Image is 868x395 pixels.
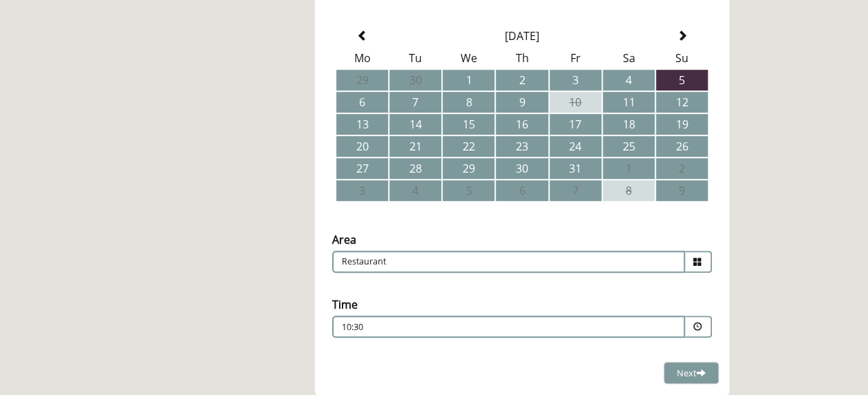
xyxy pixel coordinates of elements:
[550,114,601,135] td: 17
[389,70,441,90] td: 30
[443,136,494,157] td: 22
[332,297,358,312] label: Time
[496,92,548,113] td: 9
[603,180,655,201] td: 8
[443,48,494,68] th: We
[336,114,388,135] td: 13
[357,30,368,41] span: Previous Month
[603,114,655,135] td: 18
[389,114,441,135] td: 14
[603,48,655,68] th: Sa
[550,92,601,113] td: 10
[443,180,494,201] td: 5
[656,92,708,113] td: 12
[656,48,708,68] th: Su
[496,180,548,201] td: 6
[332,232,356,247] label: Area
[389,26,655,46] th: Select Month
[550,158,601,179] td: 31
[676,30,687,41] span: Next Month
[443,114,494,135] td: 15
[336,92,388,113] td: 6
[389,136,441,157] td: 21
[603,70,655,90] td: 4
[336,180,388,201] td: 3
[443,158,494,179] td: 29
[550,136,601,157] td: 24
[342,321,592,334] p: 10:30
[443,92,494,113] td: 8
[656,114,708,135] td: 19
[550,70,601,90] td: 3
[443,70,494,90] td: 1
[664,362,719,385] button: Next
[656,158,708,179] td: 2
[336,48,388,68] th: Mo
[656,70,708,90] td: 5
[656,180,708,201] td: 9
[336,136,388,157] td: 20
[656,136,708,157] td: 26
[677,367,706,379] span: Next
[550,180,601,201] td: 7
[496,158,548,179] td: 30
[496,48,548,68] th: Th
[389,180,441,201] td: 4
[496,114,548,135] td: 16
[603,136,655,157] td: 25
[336,158,388,179] td: 27
[496,136,548,157] td: 23
[603,92,655,113] td: 11
[550,48,601,68] th: Fr
[389,158,441,179] td: 28
[389,48,441,68] th: Tu
[496,70,548,90] td: 2
[336,70,388,90] td: 29
[389,92,441,113] td: 7
[603,158,655,179] td: 1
